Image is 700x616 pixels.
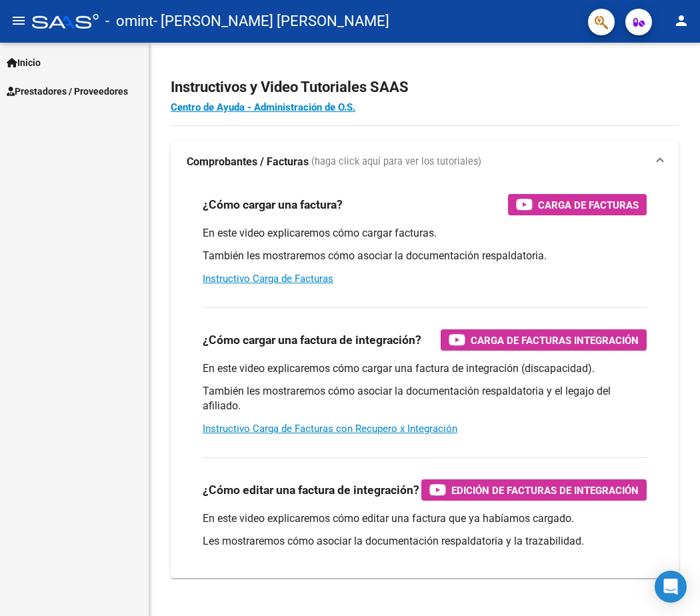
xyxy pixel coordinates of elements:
[203,511,647,526] p: En este video explicaremos cómo editar una factura que ya habíamos cargado.
[451,482,639,499] span: Edición de Facturas de integración
[673,13,689,29] mat-icon: person
[203,249,647,263] p: También les mostraremos cómo asociar la documentación respaldatoria.
[187,155,309,169] strong: Comprobantes / Facturas
[441,329,647,351] button: Carga de Facturas Integración
[421,479,647,501] button: Edición de Facturas de integración
[171,75,679,100] h2: Instructivos y Video Tutoriales SAAS
[203,195,343,214] h3: ¿Cómo cargar una factura?
[203,361,647,376] p: En este video explicaremos cómo cargar una factura de integración (discapacidad).
[538,197,639,213] span: Carga de Facturas
[7,55,41,70] span: Inicio
[203,534,647,549] p: Les mostraremos cómo asociar la documentación respaldatoria y la trazabilidad.
[203,331,421,349] h3: ¿Cómo cargar una factura de integración?
[203,481,419,499] h3: ¿Cómo editar una factura de integración?
[171,141,679,183] mat-expansion-panel-header: Comprobantes / Facturas (haga click aquí para ver los tutoriales)
[655,571,687,603] div: Open Intercom Messenger
[203,384,647,413] p: También les mostraremos cómo asociar la documentación respaldatoria y el legajo del afiliado.
[203,423,457,435] a: Instructivo Carga de Facturas con Recupero x Integración
[471,332,639,349] span: Carga de Facturas Integración
[311,155,481,169] span: (haga click aquí para ver los tutoriales)
[203,273,333,285] a: Instructivo Carga de Facturas
[11,13,27,29] mat-icon: menu
[171,101,355,113] a: Centro de Ayuda - Administración de O.S.
[203,226,647,241] p: En este video explicaremos cómo cargar facturas.
[153,7,389,36] span: - [PERSON_NAME] [PERSON_NAME]
[7,84,128,99] span: Prestadores / Proveedores
[508,194,647,215] button: Carga de Facturas
[171,183,679,578] div: Comprobantes / Facturas (haga click aquí para ver los tutoriales)
[105,7,153,36] span: - omint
